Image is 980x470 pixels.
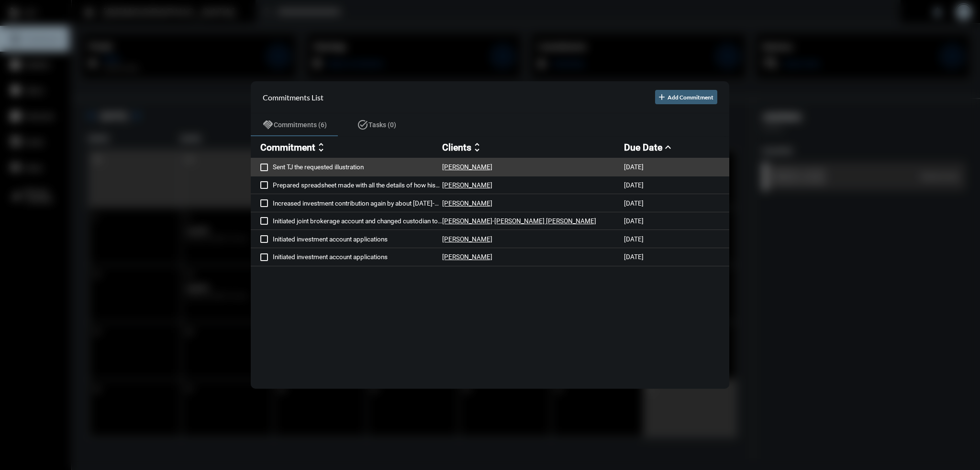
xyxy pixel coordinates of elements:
[368,121,396,129] span: Tasks (0)
[273,163,442,171] p: Sent TJ the requested illustration
[655,90,717,104] button: Add Commitment
[442,142,471,153] h2: Clients
[262,119,274,131] mat-icon: handshake
[657,92,667,102] mat-icon: add
[273,199,442,207] p: Increased investment contribution again by about [DATE]-[DATE] for September, Oct, Nov, and Dec
[492,217,494,225] p: -
[273,181,442,189] p: Prepared spreadsheet made with all the details of how his insurance coverage will look with all t...
[442,163,492,171] p: [PERSON_NAME]
[273,253,442,261] p: Initiated investment account applications
[471,142,483,153] mat-icon: unfold_more
[442,235,492,243] p: [PERSON_NAME]
[624,253,644,261] p: [DATE]
[662,142,674,153] mat-icon: expand_less
[273,235,442,243] p: Initiated investment account applications
[263,93,323,102] h2: Commitments List
[494,217,596,225] p: [PERSON_NAME] [PERSON_NAME]
[624,142,662,153] h2: Due Date
[357,119,368,131] mat-icon: task_alt
[624,181,644,189] p: [DATE]
[624,235,644,243] p: [DATE]
[274,121,327,129] span: Commitments (6)
[442,253,492,261] p: [PERSON_NAME]
[442,181,492,189] p: [PERSON_NAME]
[624,217,644,225] p: [DATE]
[442,199,492,207] p: [PERSON_NAME]
[624,163,644,171] p: [DATE]
[442,217,492,225] p: [PERSON_NAME]
[315,142,327,153] mat-icon: unfold_more
[273,217,442,225] p: Initiated joint brokerage account and changed custodian to [PERSON_NAME]
[260,142,315,153] h2: Commitment
[624,199,644,207] p: [DATE]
